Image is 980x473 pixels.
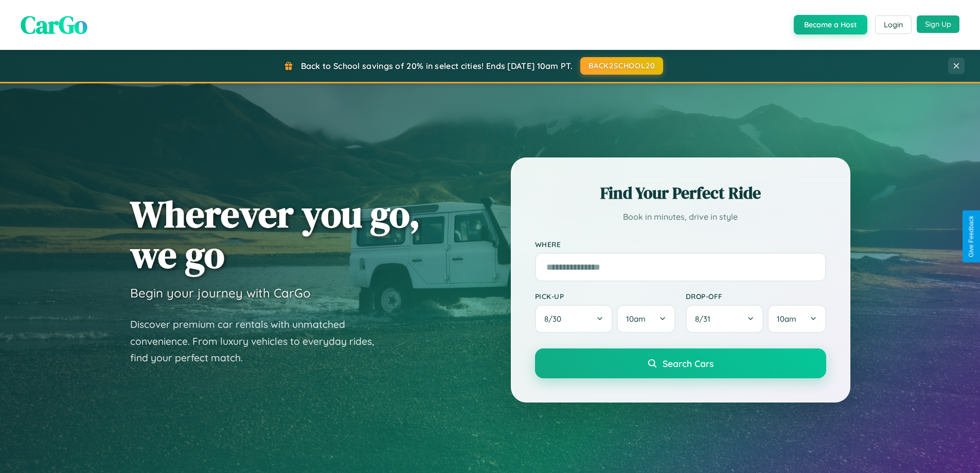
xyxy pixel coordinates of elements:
h2: Find Your Perfect Ride [535,182,826,204]
button: Become a Host [794,15,867,34]
button: BACK2SCHOOL20 [580,57,663,75]
p: Discover premium car rentals with unmatched convenience. From luxury vehicles to everyday rides, ... [130,316,387,366]
button: 8/30 [535,305,613,333]
span: 8 / 30 [544,314,566,324]
label: Where [535,240,826,249]
span: CarGo [21,8,87,42]
h3: Begin your journey with CarGo [130,285,311,301]
button: 8/31 [686,305,764,333]
button: 10am [617,305,675,333]
span: Search Cars [663,358,714,369]
button: Sign Up [917,15,959,33]
label: Pick-up [535,292,675,301]
span: 10am [626,314,646,324]
span: 10am [777,314,796,324]
h1: Wherever you go, we go [130,194,420,275]
button: Search Cars [535,348,826,378]
p: Book in minutes, drive in style [535,209,826,224]
label: Drop-off [686,292,826,301]
span: 8 / 31 [695,314,716,324]
span: Back to School savings of 20% in select cities! Ends [DATE] 10am PT. [301,61,573,71]
button: Login [875,15,912,34]
div: Give Feedback [968,216,975,257]
button: 10am [768,305,826,333]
